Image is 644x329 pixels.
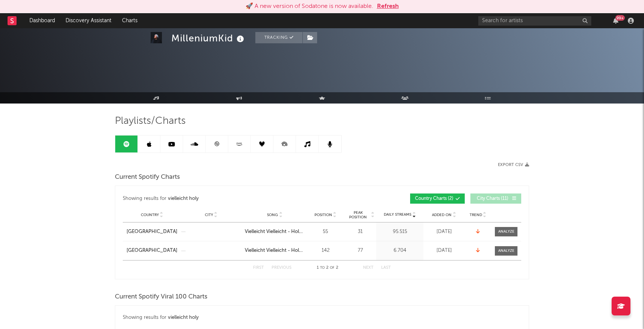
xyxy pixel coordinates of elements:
a: [GEOGRAPHIC_DATA] [127,247,177,254]
div: 77 [346,247,374,254]
input: Search for artists [478,16,591,26]
a: Charts [117,13,143,28]
div: vielleicht holy [168,194,199,203]
button: Country Charts(2) [410,193,465,204]
button: First [253,266,264,270]
div: 95.515 [378,228,421,236]
span: Current Spotify Viral 100 Charts [115,292,208,302]
div: vielleicht holy [168,313,199,322]
span: of [330,266,334,270]
button: City Charts(11) [470,193,521,204]
span: Trend [470,213,482,217]
span: Current Spotify Charts [115,173,180,182]
div: 142 [308,247,342,254]
span: Added On [432,213,452,217]
div: [DATE] [425,228,463,236]
div: 1 2 2 [307,264,348,273]
span: City [205,213,213,217]
div: MilleniumKid [171,32,246,44]
button: Tracking [255,32,302,43]
span: Country [141,213,159,217]
button: Last [381,266,391,270]
div: Showing results for [123,193,322,204]
span: Daily Streams [384,212,411,218]
div: 31 [346,228,374,236]
a: Dashboard [24,13,60,28]
a: Vielleicht Vielleicht - Holy Priest & elMefti Remix [245,228,305,236]
div: 55 [308,228,342,236]
button: Next [363,266,374,270]
button: Previous [272,266,291,270]
span: Playlists/Charts [115,117,186,126]
div: 6.704 [378,247,421,254]
div: 🚀 A new version of Sodatone is now available. [246,2,373,11]
div: 99 + [615,15,625,21]
div: [DATE] [425,247,463,254]
a: Discovery Assistant [60,13,117,28]
button: Refresh [377,2,399,11]
button: Export CSV [498,163,529,167]
span: Country Charts ( 2 ) [415,196,453,201]
a: Vielleicht Vielleicht - Holy Priest & elMefti Remix [245,247,305,254]
span: Song [267,213,278,217]
span: City Charts ( 11 ) [475,196,510,201]
button: 99+ [613,18,618,24]
span: Peak Position [346,210,370,219]
span: Position [314,213,332,217]
div: Showing results for [123,313,322,322]
a: [GEOGRAPHIC_DATA] [127,228,177,236]
span: to [320,266,325,270]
